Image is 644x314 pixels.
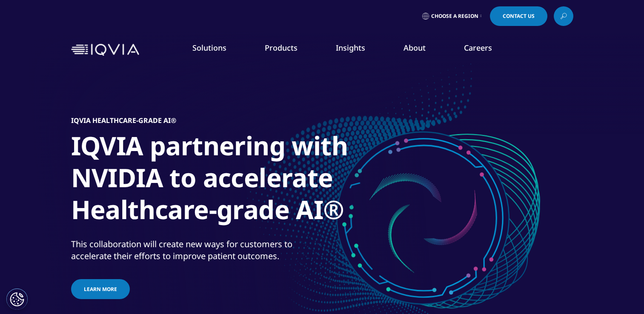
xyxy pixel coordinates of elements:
[464,43,492,53] a: Careers
[336,43,365,53] a: Insights
[192,43,226,53] a: Solutions
[71,238,320,262] div: This collaboration will create new ways for customers to accelerate their efforts to improve pati...
[143,30,573,70] nav: Primary
[490,6,547,26] a: Contact Us
[6,288,28,310] button: Cookie Settings
[503,14,535,19] span: Contact Us
[404,43,426,53] a: About
[71,279,130,299] a: Learn more
[71,44,139,56] img: IQVIA Healthcare Information Technology and Pharma Clinical Research Company
[71,130,390,231] h1: IQVIA partnering with NVIDIA to accelerate Healthcare-grade AI®
[71,116,176,125] h5: IQVIA Healthcare-grade AI®
[265,43,298,53] a: Products
[431,13,478,20] span: Choose a Region
[84,285,117,293] span: Learn more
